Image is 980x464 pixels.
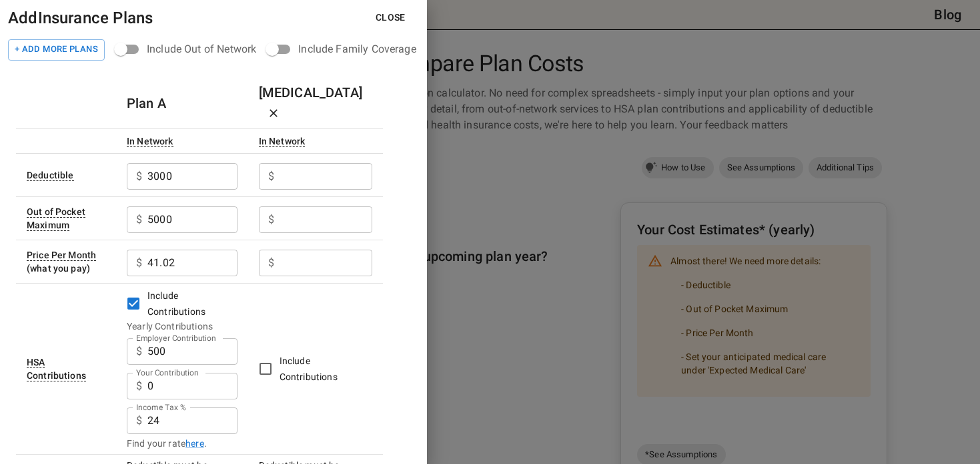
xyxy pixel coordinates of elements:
[136,367,199,378] label: Your Contribution
[136,255,142,271] p: $
[185,437,204,450] a: here
[127,93,166,114] h6: Plan A
[136,168,142,184] p: $
[136,212,142,228] p: $
[259,136,306,147] div: Costs for services from providers who've agreed on prices with your insurance plan. There are oft...
[136,344,142,359] p: $
[27,170,74,181] div: Amount of money you must individually pay from your pocket before the health plan starts to pay. ...
[136,413,142,429] p: $
[280,355,338,382] span: Include Contributions
[127,136,173,147] div: Costs for services from providers who've agreed on prices with your insurance plan. There are oft...
[127,320,237,333] div: Yearly Contributions
[147,290,205,317] span: Include Contributions
[136,401,186,413] label: Income Tax %
[259,82,372,124] h6: [MEDICAL_DATA]
[136,378,142,394] p: $
[268,212,274,228] p: $
[298,41,416,57] div: Include Family Coverage
[16,240,116,283] td: (what you pay)
[365,5,416,30] button: Close
[27,250,96,261] div: Sometimes called 'plan cost'. The portion of the plan premium that comes out of your wallet each ...
[267,37,426,62] div: position
[115,37,267,62] div: position
[8,5,153,31] h6: Add Insurance Plans
[127,437,237,450] div: Find your rate .
[27,206,85,231] div: Sometimes called 'Out of Pocket Limit' or 'Annual Limit'. This is the maximum amount of money tha...
[136,332,216,344] label: Employer Contribution
[8,39,105,61] button: Add Plan to Comparison
[268,168,274,184] p: $
[268,255,274,271] p: $
[147,41,256,57] div: Include Out of Network
[27,357,86,381] div: Leave the checkbox empty if you don't what an HSA (Health Savings Account) is. If the insurance p...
